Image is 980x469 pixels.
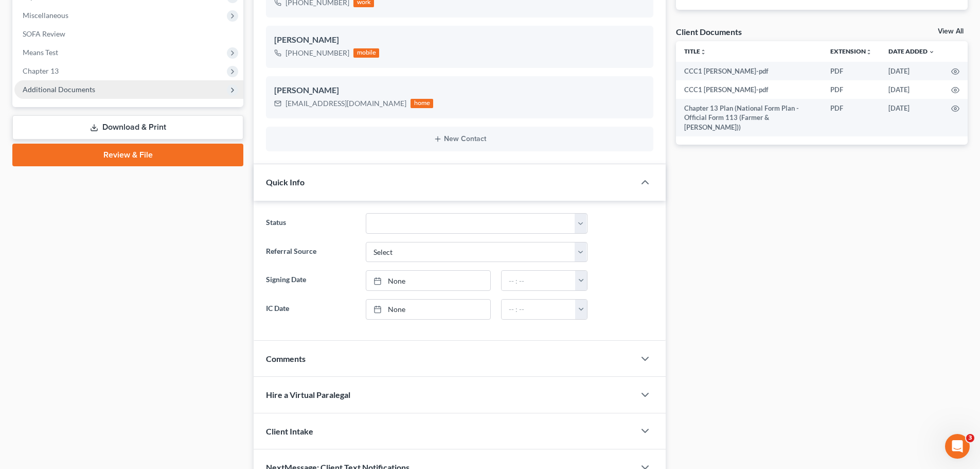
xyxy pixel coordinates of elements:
[266,426,313,436] span: Client Intake
[502,271,576,290] input: -- : --
[966,434,974,442] span: 3
[353,48,379,58] div: mobile
[266,177,305,187] span: Quick Info
[12,115,243,140] a: Download & Print
[888,47,935,55] a: Date Added expand_more
[274,135,645,143] button: New Contact
[23,48,58,57] span: Means Test
[822,80,880,99] td: PDF
[880,80,943,99] td: [DATE]
[502,300,576,319] input: -- : --
[366,300,490,319] a: None
[880,62,943,80] td: [DATE]
[880,99,943,136] td: [DATE]
[12,144,243,166] a: Review & File
[261,270,360,291] label: Signing Date
[261,299,360,320] label: IC Date
[700,49,706,55] i: unfold_more
[261,213,360,234] label: Status
[822,62,880,80] td: PDF
[929,49,935,55] i: expand_more
[830,47,872,55] a: Extensionunfold_more
[266,390,350,399] span: Hire a Virtual Paralegal
[23,29,65,38] span: SOFA Review
[14,25,243,43] a: SOFA Review
[366,271,490,290] a: None
[23,66,59,75] span: Chapter 13
[684,47,706,55] a: Titleunfold_more
[261,242,360,263] label: Referral Source
[938,28,964,35] a: View All
[286,98,406,109] div: [EMAIL_ADDRESS][DOMAIN_NAME]
[822,99,880,136] td: PDF
[411,99,433,108] div: home
[274,84,645,97] div: [PERSON_NAME]
[286,48,349,58] div: [PHONE_NUMBER]
[266,354,306,363] span: Comments
[676,62,822,80] td: CCC1 [PERSON_NAME]-pdf
[676,80,822,99] td: CCC1 [PERSON_NAME]-pdf
[676,26,742,37] div: Client Documents
[866,49,872,55] i: unfold_more
[23,11,68,20] span: Miscellaneous
[945,434,970,459] iframe: Intercom live chat
[274,34,645,46] div: [PERSON_NAME]
[23,85,95,94] span: Additional Documents
[676,99,822,136] td: Chapter 13 Plan (National Form Plan - Official Form 113 (Farmer & [PERSON_NAME]))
